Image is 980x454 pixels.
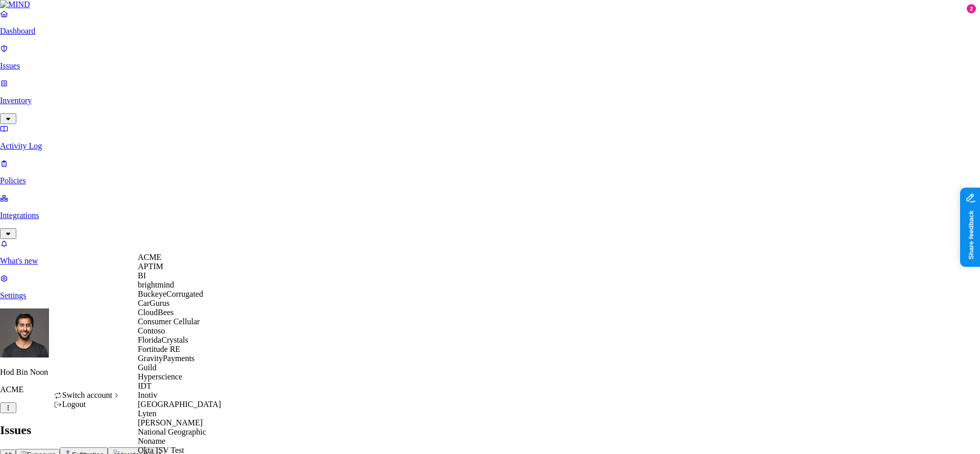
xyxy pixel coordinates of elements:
span: Consumer Cellular [138,317,200,326]
span: ACME [138,253,161,261]
div: Logout [54,400,121,409]
span: Switch account [62,391,112,399]
span: [PERSON_NAME] [138,418,203,427]
span: APTIM [138,262,163,271]
span: brightmind [138,280,174,289]
span: CloudBees [138,308,174,317]
span: Contoso [138,326,165,335]
span: Noname [138,437,165,445]
span: Lyten [138,409,156,418]
span: [GEOGRAPHIC_DATA] [138,400,221,409]
span: Hyperscience [138,372,182,381]
span: GravityPayments [138,354,194,363]
span: BuckeyeCorrugated [138,290,203,298]
span: Inotiv [138,391,157,399]
span: Fortitude RE [138,345,180,353]
span: National Geographic [138,427,206,436]
span: IDT [138,381,152,390]
span: BI [138,271,146,280]
span: FloridaCrystals [138,336,188,344]
span: CarGurus [138,299,169,307]
span: Guild [138,363,156,372]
